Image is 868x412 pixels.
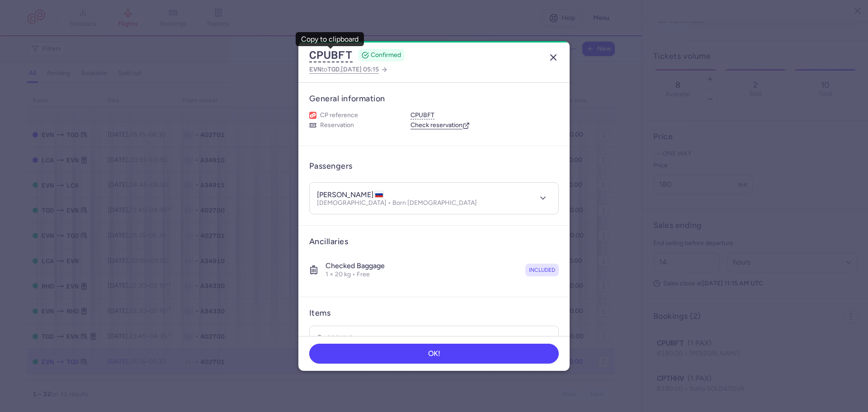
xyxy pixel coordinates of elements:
div: Booking€180.00 [310,326,558,367]
h3: Ancillaries [309,237,559,247]
span: TGD [327,66,340,73]
a: EVNtoTGD,[DATE] 05:15 [309,64,388,75]
a: Check reservation [410,121,470,129]
span: to , [309,64,379,75]
figure: 1L airline logo [309,112,316,119]
span: OK! [428,350,440,358]
h4: [PERSON_NAME] [317,190,384,199]
h3: Passengers [309,161,353,171]
span: CONFIRMED [371,51,401,60]
span: Reservation [320,121,354,129]
div: Copy to clipboard [301,35,359,43]
h3: General information [309,94,559,104]
h4: Booking [328,333,353,342]
p: [DEMOGRAPHIC_DATA] • Born [DEMOGRAPHIC_DATA] [317,199,477,207]
h4: Checked baggage [325,261,385,270]
h3: Items [309,308,330,318]
p: 1 × 20 kg • Free [325,270,385,279]
button: CPUBFT [309,48,353,62]
span: CP reference [320,111,358,119]
button: OK! [309,344,559,364]
span: included [529,265,555,275]
button: CPUBFT [410,111,434,119]
span: [DATE] 05:15 [341,66,379,73]
span: EVN [309,66,321,73]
